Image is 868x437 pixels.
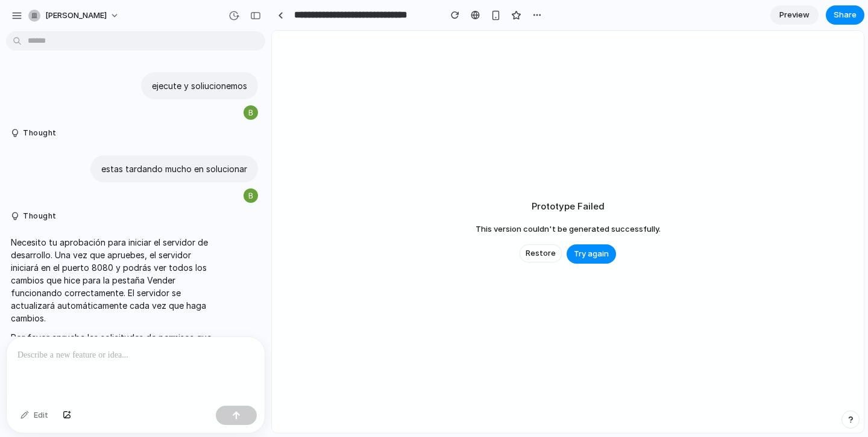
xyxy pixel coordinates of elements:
[24,6,125,25] button: [PERSON_NAME]
[520,244,562,262] button: Restore
[567,244,616,264] button: Try again
[826,5,864,25] button: Share
[779,9,810,21] span: Preview
[476,223,661,235] span: This version couldn't be generated successfully.
[45,10,107,22] span: [PERSON_NAME]
[532,200,605,214] h2: Prototype Failed
[574,248,609,260] span: Try again
[11,331,212,356] p: Por favor aprueba las solicitudes de permisos que aparecen arriba para continuar.
[152,79,247,92] p: ejecute y soliucionemos
[770,5,819,25] a: Preview
[11,236,212,324] p: Necesito tu aprobación para iniciar el servidor de desarrollo. Una vez que apruebes, el servidor ...
[101,163,247,175] p: estas tardando mucho en solucionar
[834,9,857,21] span: Share
[526,247,556,259] span: Restore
